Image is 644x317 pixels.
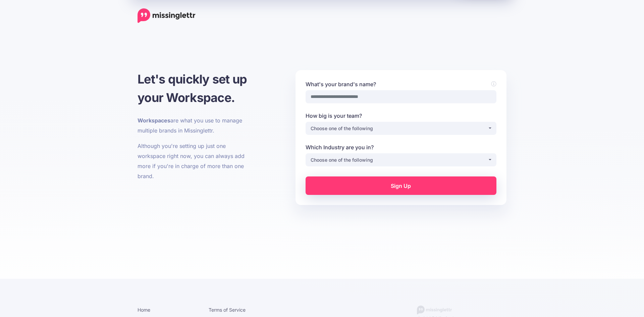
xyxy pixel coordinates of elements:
[311,156,488,164] div: Choose one of the following
[209,307,246,313] a: Terms of Service
[306,80,496,88] label: What's your brand's name?
[311,124,488,133] div: Choose one of the following
[306,143,496,151] label: Which Industry are you in?
[138,8,196,23] a: Home
[138,115,254,136] p: are what you use to manage multiple brands in Missinglettr.
[138,141,254,181] p: Although you're setting up just one workspace right now, you can always add more if you're in cha...
[306,153,496,166] button: Choose one of the following
[138,307,150,313] a: Home
[306,176,496,195] a: Sign Up
[306,112,496,120] label: How big is your team?
[306,122,496,135] button: Choose one of the following
[138,70,254,107] h1: Let's quickly set up your Workspace.
[138,117,170,124] b: Workspaces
